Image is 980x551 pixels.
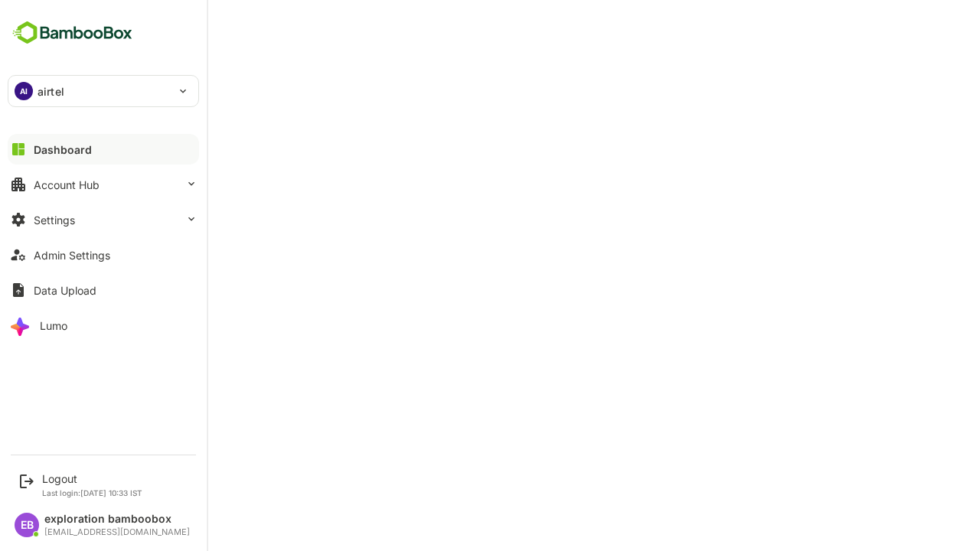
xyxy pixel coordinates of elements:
div: Data Upload [34,284,96,297]
button: Settings [8,204,199,235]
div: Settings [34,214,75,227]
div: Logout [42,472,142,485]
div: Admin Settings [34,249,110,262]
button: Lumo [8,310,199,341]
img: BambooboxFullLogoMark.5f36c76dfaba33ec1ec1367b70bb1252.svg [8,18,137,47]
button: Admin Settings [8,240,199,270]
button: Account Hub [8,169,199,200]
div: [EMAIL_ADDRESS][DOMAIN_NAME] [44,527,190,537]
button: Dashboard [8,134,199,165]
div: AIairtel [8,76,198,106]
div: Dashboard [34,143,92,156]
button: Data Upload [8,275,199,305]
p: airtel [38,83,64,99]
div: Account Hub [34,178,100,191]
p: Last login: [DATE] 10:33 IST [42,488,142,497]
div: exploration bamboobox [44,513,190,526]
div: EB [15,513,39,537]
div: Lumo [40,319,67,332]
div: AI [15,82,33,100]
